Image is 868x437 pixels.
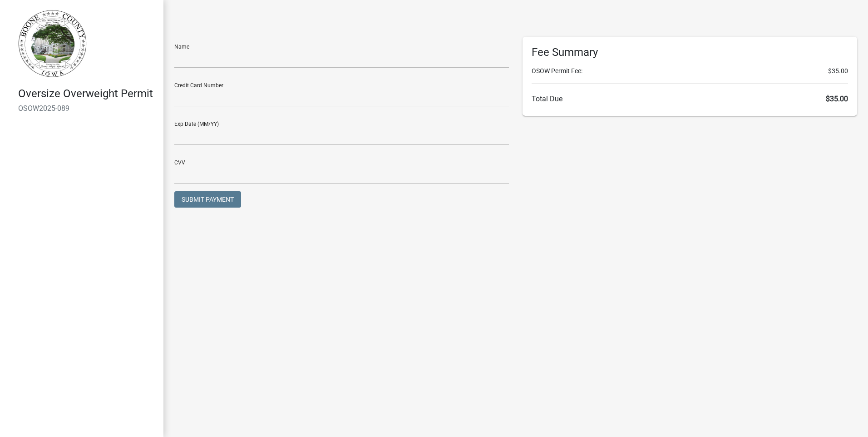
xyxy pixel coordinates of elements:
img: Boone County, Iowa [18,10,87,78]
h4: Oversize Overweight Permit [18,87,156,100]
span: Submit Payment [182,196,234,203]
h6: Total Due [532,94,848,103]
h6: Fee Summary [532,46,848,59]
h6: OSOW2025-089 [18,104,156,113]
span: $35.00 [828,66,848,76]
li: OSOW Permit Fee: [532,66,848,76]
button: Submit Payment [174,191,241,208]
span: $35.00 [826,94,848,103]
